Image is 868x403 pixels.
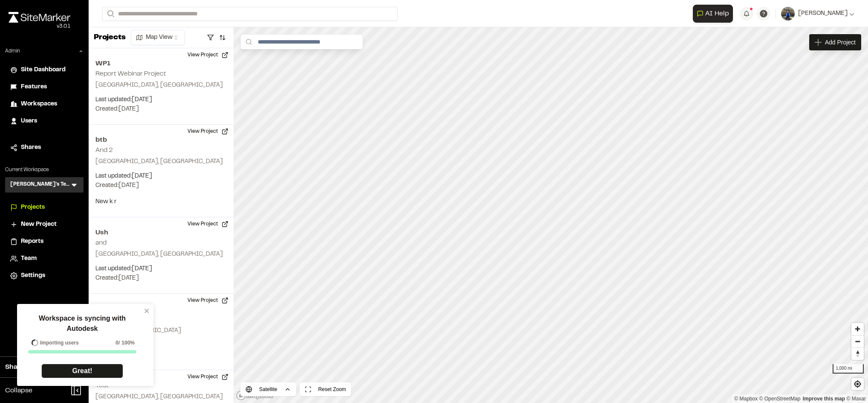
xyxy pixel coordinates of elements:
[21,271,45,280] span: Settings
[95,274,227,283] p: Created: [DATE]
[95,264,227,274] p: Last updated: [DATE]
[95,197,227,207] p: New k r
[95,341,227,350] p: Last updated: [DATE]
[115,339,120,347] span: 0 /
[144,307,150,314] button: close
[798,9,848,18] span: [PERSON_NAME]
[803,396,845,402] a: Map feedback
[5,47,20,55] p: Admin
[240,383,296,396] button: Satellite
[851,336,864,348] span: Zoom out
[95,71,166,77] h2: Report Webinar Project
[95,105,227,114] p: Created: [DATE]
[95,81,227,90] p: [GEOGRAPHIC_DATA], [GEOGRAPHIC_DATA]
[10,65,78,75] a: Site Dashboard
[21,117,37,126] span: Users
[182,125,234,138] button: View Project
[10,143,78,152] a: Shares
[781,7,795,20] img: User
[851,348,864,360] span: Reset bearing to north
[10,203,78,212] a: Projects
[693,5,736,23] div: Open AI Assistant
[23,313,141,334] p: Workspace is syncing with Autodesk
[705,9,729,19] span: AI Help
[234,27,868,403] canvas: Map
[95,326,227,336] p: Ushuaia, [GEOGRAPHIC_DATA]
[28,339,79,347] div: Importing users
[9,12,70,23] img: rebrand.png
[10,99,78,109] a: Workspaces
[182,294,234,307] button: View Project
[95,250,227,259] p: [GEOGRAPHIC_DATA], [GEOGRAPHIC_DATA]
[95,304,227,314] h2: USH
[95,240,107,246] h2: and
[182,217,234,231] button: View Project
[5,166,84,174] p: Current Workspace
[94,32,126,44] p: Projects
[21,203,45,212] span: Projects
[734,396,758,402] a: Mapbox
[236,391,274,400] a: Mapbox logo
[693,5,733,23] button: Open AI Assistant
[21,143,41,152] span: Shares
[759,396,801,402] a: OpenStreetMap
[121,339,135,347] span: 100%
[10,254,78,263] a: Team
[95,181,227,190] p: Created: [DATE]
[5,362,62,372] span: Share Workspace
[851,323,864,335] button: Zoom in
[95,392,227,402] p: [GEOGRAPHIC_DATA], [GEOGRAPHIC_DATA]
[95,58,227,69] h2: WP1
[21,254,37,263] span: Team
[95,135,227,145] h2: btb
[95,157,227,166] p: [GEOGRAPHIC_DATA], [GEOGRAPHIC_DATA]
[10,82,78,92] a: Features
[95,95,227,105] p: Last updated: [DATE]
[300,383,351,396] button: Reset Zoom
[5,385,32,396] span: Collapse
[10,271,78,280] a: Settings
[851,348,864,360] button: Reset bearing to north
[21,220,57,229] span: New Project
[95,172,227,181] p: Last updated: [DATE]
[95,228,227,238] h2: Ush
[21,82,47,92] span: Features
[41,364,123,378] a: Great!
[21,99,57,109] span: Workspaces
[9,23,70,30] div: Oh geez...please don't...
[825,38,856,47] span: Add Project
[21,65,66,75] span: Site Dashboard
[10,237,78,246] a: Reports
[846,396,866,402] a: Maxar
[102,7,118,21] button: Search
[21,237,43,246] span: Reports
[10,181,70,189] h3: [PERSON_NAME]'s Test
[851,335,864,348] button: Zoom out
[851,378,864,390] button: Find my location
[182,48,234,62] button: View Project
[833,364,864,374] div: 1,000 mi
[182,370,234,384] button: View Project
[10,220,78,229] a: New Project
[10,117,78,126] a: Users
[95,350,227,359] p: Created: [DATE]
[781,7,854,20] button: [PERSON_NAME]
[95,147,113,153] h2: And 2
